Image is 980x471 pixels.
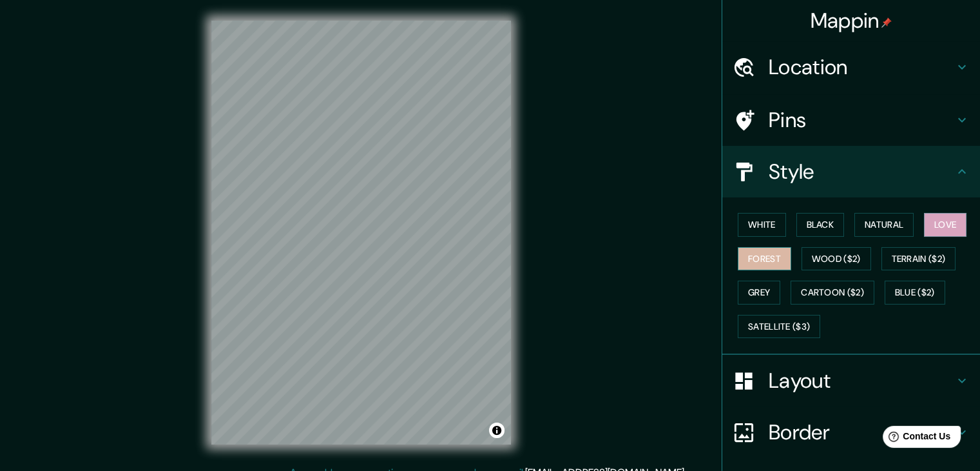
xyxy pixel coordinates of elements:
[738,213,786,237] button: White
[865,421,966,457] iframe: Help widget launcher
[769,159,954,185] h4: Style
[722,41,980,93] div: Location
[738,281,780,305] button: Grey
[769,54,954,80] h4: Location
[769,419,954,445] h4: Border
[211,21,511,445] canvas: Map
[722,406,980,458] div: Border
[738,315,820,339] button: Satellite ($3)
[769,368,954,394] h4: Layout
[881,17,892,28] img: pin-icon.png
[854,213,914,237] button: Natural
[881,247,956,271] button: Terrain ($2)
[722,355,980,406] div: Layout
[769,107,954,133] h4: Pins
[924,213,966,237] button: Love
[791,281,874,305] button: Cartoon ($2)
[722,94,980,146] div: Pins
[489,423,504,438] button: Toggle attribution
[802,247,871,271] button: Wood ($2)
[885,281,945,305] button: Blue ($2)
[796,213,845,237] button: Black
[811,8,892,34] h4: Mappin
[722,146,980,197] div: Style
[738,247,791,271] button: Forest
